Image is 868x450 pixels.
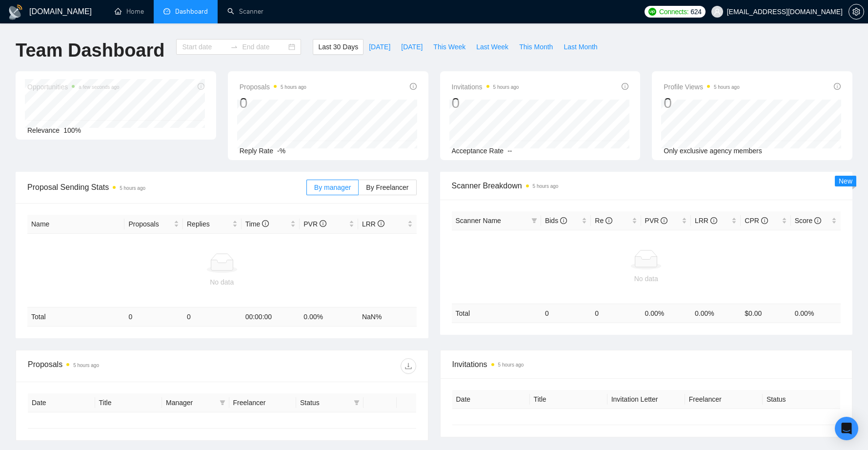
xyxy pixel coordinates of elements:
span: swap-right [230,43,238,51]
span: LRR [695,217,717,225]
span: This Week [433,41,465,52]
span: This Month [519,41,553,52]
a: homeHome [115,7,144,16]
td: $ 0.00 [741,304,790,323]
span: Re [595,217,612,225]
span: New [839,177,852,185]
span: info-circle [262,220,269,227]
th: Proposals [124,215,183,234]
th: Manager [162,393,229,412]
td: 0.00 % [300,307,358,327]
span: Invitations [452,81,519,93]
button: This Week [428,39,471,55]
div: Open Intercom Messenger [835,417,858,440]
span: 624 [690,6,701,17]
span: [DATE] [369,41,390,52]
span: Proposal Sending Stats [27,181,306,193]
th: Freelancer [229,393,297,412]
button: Last 30 Days [313,39,363,55]
span: Status [300,397,350,408]
th: Status [763,390,840,409]
span: info-circle [560,217,567,224]
span: PVR [303,220,326,228]
th: Invitation Letter [607,390,685,409]
span: Invitations [452,358,841,370]
th: Date [28,393,95,412]
span: info-circle [761,217,768,224]
span: Scanner Breakdown [452,180,841,192]
span: Last Week [476,41,508,52]
td: Total [27,307,124,327]
a: setting [848,8,864,16]
button: [DATE] [363,39,396,55]
span: CPR [745,217,767,225]
td: 0.00 % [641,304,691,323]
span: Bids [545,217,567,225]
span: PVR [645,217,668,225]
input: Start date [182,41,226,52]
span: [DATE] [401,41,423,52]
th: Date [452,390,530,409]
span: download [401,362,416,370]
th: Name [27,215,124,234]
td: 0 [183,307,242,327]
span: user [714,8,721,15]
h1: Team Dashboard [16,39,164,62]
td: 00:00:00 [242,307,300,327]
span: By Freelancer [366,184,408,191]
span: setting [849,8,864,16]
button: download [401,358,416,374]
time: 5 hours ago [493,84,519,90]
span: dashboard [163,8,170,15]
span: filter [218,395,227,410]
div: Proposals [28,358,222,374]
td: 0 [124,307,183,327]
span: info-circle [378,220,384,227]
span: By manager [314,184,351,191]
span: Scanner Name [456,217,501,225]
a: searchScanner [227,7,263,16]
span: Proposals [240,81,306,93]
span: -- [507,147,512,155]
span: LRR [362,220,384,228]
time: 5 hours ago [120,185,145,191]
th: Title [95,393,162,412]
img: logo [8,4,23,20]
span: filter [220,400,225,406]
div: No data [456,273,837,284]
time: 5 hours ago [714,84,740,90]
span: Last 30 Days [318,41,358,52]
input: End date [242,41,286,52]
div: No data [31,277,413,287]
span: Proposals [128,219,172,229]
span: to [230,43,238,51]
span: filter [354,400,360,406]
span: filter [531,218,537,224]
button: [DATE] [396,39,428,55]
div: 0 [664,94,740,112]
span: Only exclusive agency members [664,147,762,155]
span: Connects: [659,6,688,17]
time: 5 hours ago [73,363,99,368]
button: Last Week [471,39,514,55]
span: Last Month [564,41,597,52]
span: Time [245,220,269,228]
img: upwork-logo.png [648,8,656,16]
td: NaN % [358,307,417,327]
span: filter [529,213,539,228]
th: Freelancer [685,390,763,409]
span: info-circle [320,220,326,227]
td: Total [452,304,541,323]
span: Dashboard [175,7,208,16]
time: 5 hours ago [533,184,559,189]
time: 5 hours ago [498,362,524,368]
th: Title [530,390,607,409]
span: info-circle [622,83,628,90]
span: Acceptance Rate [452,147,504,155]
span: Reply Rate [240,147,273,155]
div: 0 [240,94,306,112]
td: 0 [591,304,641,323]
button: Last Month [558,39,603,55]
time: 5 hours ago [281,84,306,90]
span: info-circle [661,217,667,224]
